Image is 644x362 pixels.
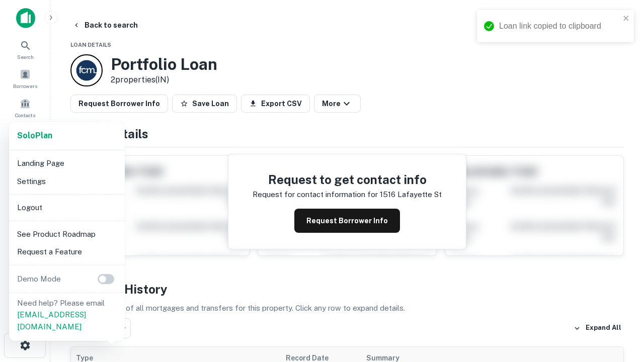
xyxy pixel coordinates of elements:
[623,14,630,24] button: close
[17,310,86,331] a: [EMAIL_ADDRESS][DOMAIN_NAME]
[499,20,620,32] div: Loan link copied to clipboard
[594,282,644,330] iframe: Chat Widget
[13,225,121,243] li: See Product Roadmap
[17,131,52,140] strong: Solo Plan
[13,273,65,285] p: Demo Mode
[17,130,52,142] a: SoloPlan
[13,243,121,261] li: Request a Feature
[13,199,121,217] li: Logout
[13,172,121,191] li: Settings
[13,154,121,172] li: Landing Page
[17,297,117,333] p: Need help? Please email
